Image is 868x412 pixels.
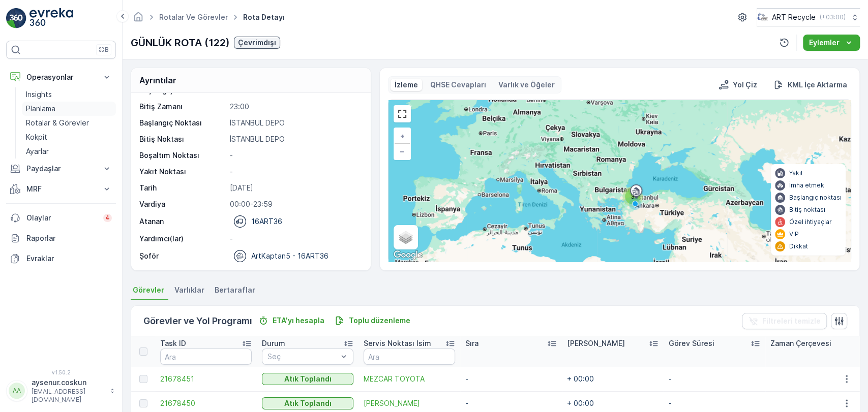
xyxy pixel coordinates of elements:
[26,132,47,142] p: Kokpit
[622,186,643,207] div: 3
[714,79,761,91] button: Yol Çiz
[6,159,116,179] button: Paydaşlar
[139,234,226,244] p: Yardımcı(lar)
[22,87,116,102] a: Insights
[160,398,252,408] a: 21678450
[395,129,410,144] a: Yakınlaştır
[230,199,360,209] p: 00:00-23:59
[32,388,105,404] p: [EMAIL_ADDRESS][DOMAIN_NAME]
[460,367,562,391] td: -
[26,184,96,194] p: MRF
[26,146,49,156] p: Ayarlar
[105,214,110,222] p: 4
[388,100,851,262] div: 0
[803,35,860,51] button: Eylemler
[26,89,52,100] p: Insights
[234,37,280,49] button: Çevrimdışı
[669,338,714,348] p: Görev Süresi
[331,314,414,327] button: Toplu düzenleme
[160,374,252,384] span: 21678451
[262,338,285,348] p: Durum
[139,251,159,261] p: Şoför
[262,397,353,409] button: Atık Toplandı
[6,248,116,269] a: Evraklar
[26,72,96,82] p: Operasyonlar
[772,12,816,22] p: ART Recycle
[26,233,112,243] p: Raporlar
[757,12,768,23] img: image_23.png
[26,253,112,264] p: Evraklar
[139,102,226,112] p: Bitiş Zamanı
[22,116,116,130] a: Rotalar & Görevler
[664,367,765,391] td: -
[789,169,803,177] p: Yakıt
[284,374,332,384] p: Atık Toplandı
[139,216,164,227] p: Atanan
[29,8,73,28] img: logo_light-DOdMpM7g.png
[788,80,847,90] p: KML İçe Aktarma
[139,199,226,209] p: Vardiya
[364,338,431,348] p: Servis Noktası Isim
[133,15,144,24] a: Ana Sayfa
[770,338,831,348] p: Zaman Çerçevesi
[364,398,455,408] a: ÖZAYDIN KİA
[238,38,276,48] p: Çevrimdışı
[733,80,757,90] p: Yol Çiz
[99,46,109,54] p: ⌘B
[364,374,455,384] a: MEZCAR TOYOTA
[139,375,147,383] div: Toggle Row Selected
[769,79,851,91] button: KML İçe Aktarma
[465,338,478,348] p: Sıra
[139,183,226,193] p: Tarih
[139,399,147,407] div: Toggle Row Selected
[174,285,204,295] span: Varlıklar
[139,118,226,128] p: Başlangıç Noktası
[139,74,176,86] p: Ayrıntılar
[742,313,827,329] button: Filtreleri temizle
[762,316,821,326] p: Filtreleri temizle
[273,315,324,326] p: ETA'yı hesapla
[391,248,425,262] a: Bu bölgeyi Google Haritalar'da açın (yeni pencerede açılır)
[230,167,360,177] p: -
[251,216,282,227] p: 16ART36
[22,130,116,144] a: Kokpit
[160,338,186,348] p: Task ID
[215,285,255,295] span: Bertaraflar
[809,38,840,48] p: Eylemler
[230,150,360,161] p: -
[139,150,226,161] p: Boşaltım Noktası
[567,338,625,348] p: [PERSON_NAME]
[26,118,89,128] p: Rotalar & Görevler
[230,183,360,193] p: [DATE]
[160,348,252,365] input: Ara
[254,314,328,327] button: ETA'yı hesapla
[789,218,832,226] p: Özel ihtiyaçlar
[364,348,455,365] input: Ara
[22,102,116,116] a: Planlama
[9,383,25,399] div: AA
[230,118,360,128] p: İSTANBUL DEPO
[400,147,405,155] span: −
[6,369,116,375] span: v 1.50.2
[26,213,97,223] p: Olaylar
[6,67,116,87] button: Operasyonlar
[230,134,360,144] p: İSTANBUL DEPO
[430,80,486,90] p: QHSE Cevapları
[789,230,799,238] p: VIP
[143,314,252,328] p: Görevler ve Yol Programı
[241,12,287,22] span: Rota Detayı
[395,106,410,121] a: View Fullscreen
[400,132,405,140] span: +
[562,367,664,391] td: + 00:00
[395,80,418,90] p: İzleme
[6,208,116,228] a: Olaylar4
[6,8,26,28] img: logo
[391,248,425,262] img: Google
[395,144,410,159] a: Uzaklaştır
[26,164,96,174] p: Paydaşlar
[251,251,328,261] p: ArtKaptan5 - 16ART36
[284,398,332,408] p: Atık Toplandı
[789,181,824,189] p: İmha etmek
